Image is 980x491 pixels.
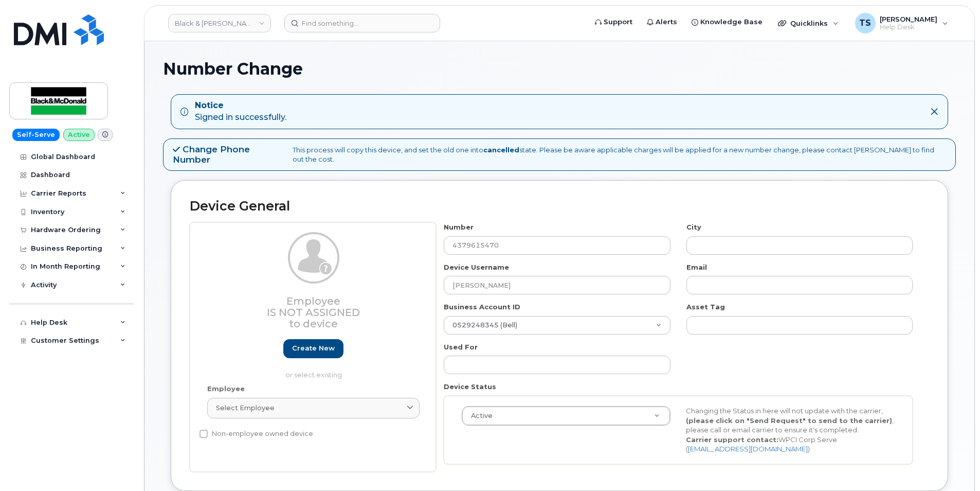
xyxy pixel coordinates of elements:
div: Changing the Status in here will not update with the carrier, , please call or email carrier to e... [678,406,902,454]
a: Active [462,407,670,425]
h4: Change Phone Number [173,144,284,165]
label: Employee [207,384,245,394]
span: Is not assigned [267,306,360,319]
label: Non-employee owned device [199,428,313,440]
h3: Employee [207,295,420,329]
strong: cancelled [483,146,519,154]
span: Active [465,411,493,420]
label: Device Status [444,382,496,392]
h1: Number Change [163,60,956,78]
label: Device Username [444,262,509,272]
label: Number [444,222,474,232]
a: Select employee [207,398,420,418]
strong: (please click on "Send Request" to send to the carrier) [686,416,892,425]
label: City [686,222,701,232]
span: to device [289,318,338,330]
h2: Device General [190,199,929,214]
span: Select employee [216,403,275,413]
a: [EMAIL_ADDRESS][DOMAIN_NAME] [688,445,808,453]
label: Asset Tag [686,302,725,312]
input: Non-employee owned device [199,430,208,438]
p: or select existing [207,370,420,380]
strong: Notice [195,100,286,112]
label: Business Account ID [444,302,520,312]
label: Email [686,262,707,272]
a: Create new [283,339,343,358]
strong: Carrier support contact: [686,435,778,444]
div: Signed in successfully. [195,100,286,124]
label: Used For [444,342,478,352]
p: This process will copy this device, and set the old one into state. Please be aware applicable ch... [293,145,946,164]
